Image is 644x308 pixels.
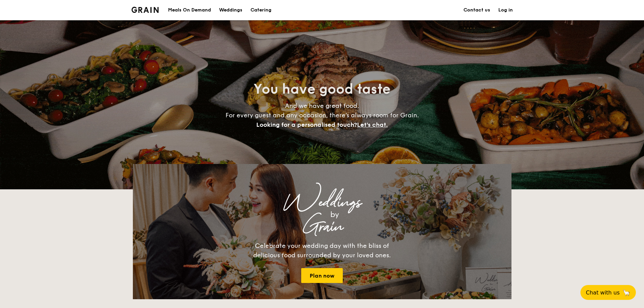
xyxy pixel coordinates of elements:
span: And we have great food. For every guest and any occasion, there’s always room for Grain. [225,102,419,128]
div: Grain [192,221,452,233]
div: Loading menus magically... [133,158,511,164]
button: Chat with us🦙 [580,285,636,300]
span: Looking for a personalised touch? [256,121,357,128]
a: Plan now [301,268,343,283]
span: Chat with us [586,289,620,296]
img: Grain [132,7,159,13]
div: by [217,209,452,221]
span: You have good taste [254,81,390,97]
div: Celebrate your wedding day with the bliss of delicious food surrounded by your loved ones. [246,241,398,260]
span: 🦙 [622,289,630,297]
a: Logotype [132,7,159,13]
span: Let's chat. [357,121,388,128]
div: Weddings [192,196,452,209]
